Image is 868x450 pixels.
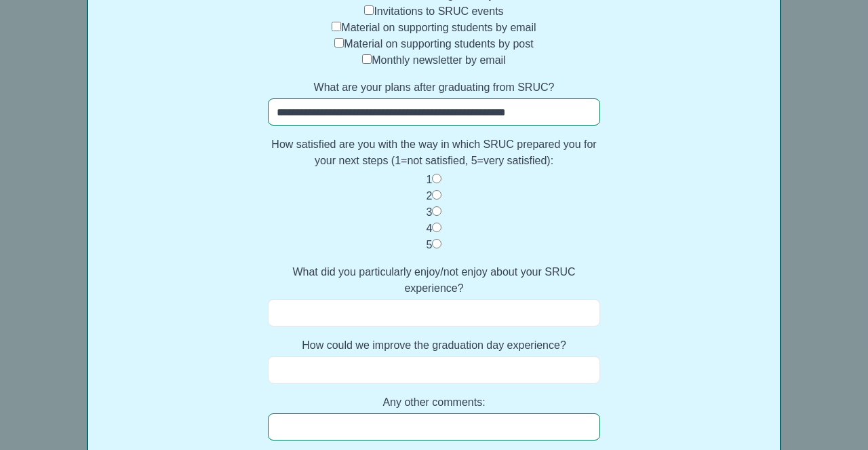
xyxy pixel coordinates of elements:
[427,174,433,185] label: 1
[344,38,533,50] label: Material on supporting students by post
[341,22,536,33] label: Material on supporting students by email
[372,54,505,66] label: Monthly newsletter by email
[268,136,600,169] label: How satisfied are you with the way in which SRUC prepared you for your next steps (1=not satisfie...
[427,223,433,234] label: 4
[268,337,600,354] label: How could we improve the graduation day experience?
[427,206,433,218] label: 3
[268,79,600,96] label: What are your plans after graduating from SRUC?
[427,239,433,250] label: 5
[268,394,600,411] label: Any other comments:
[268,264,600,297] label: What did you particularly enjoy/not enjoy about your SRUC experience?
[374,5,503,17] label: Invitations to SRUC events
[427,190,433,202] label: 2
